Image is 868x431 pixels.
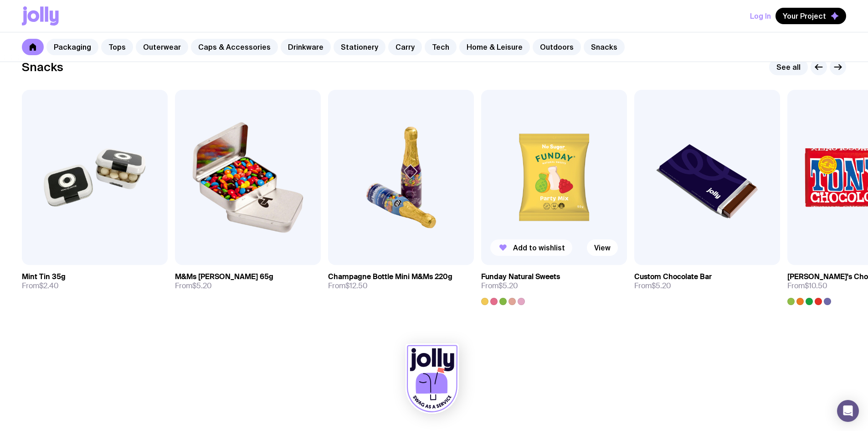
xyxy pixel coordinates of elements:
[481,265,627,305] a: Funday Natural SweetsFrom$5.20
[490,239,572,256] button: Add to wishlist
[787,281,827,291] span: From
[175,281,212,291] span: From
[388,39,422,55] a: Carry
[328,281,368,291] span: From
[281,39,331,55] a: Drinkware
[776,8,846,24] button: Your Project
[513,243,565,252] span: Add to wishlist
[750,8,771,24] button: Log In
[634,272,712,281] h3: Custom Chocolate Bar
[191,39,278,55] a: Caps & Accessories
[634,281,671,291] span: From
[459,39,530,55] a: Home & Leisure
[22,281,59,291] span: From
[533,39,581,55] a: Outdoors
[46,39,98,55] a: Packaging
[101,39,133,55] a: Tops
[22,272,66,281] h3: Mint Tin 35g
[22,60,63,74] h2: Snacks
[175,265,321,298] a: M&Ms [PERSON_NAME] 65gFrom$5.20
[328,265,474,298] a: Champagne Bottle Mini M&Ms 220gFrom$12.50
[837,400,859,422] div: Open Intercom Messenger
[39,281,59,291] span: $2.40
[425,39,457,55] a: Tech
[481,272,560,281] h3: Funday Natural Sweets
[334,39,385,55] a: Stationery
[769,59,808,75] a: See all
[634,265,780,298] a: Custom Chocolate BarFrom$5.20
[136,39,188,55] a: Outerwear
[192,281,212,291] span: $5.20
[175,272,273,281] h3: M&Ms [PERSON_NAME] 65g
[345,281,368,291] span: $12.50
[587,239,618,256] a: View
[652,281,671,291] span: $5.20
[328,272,452,281] h3: Champagne Bottle Mini M&Ms 220g
[805,281,827,291] span: $10.50
[498,281,518,291] span: $5.20
[22,265,168,298] a: Mint Tin 35gFrom$2.40
[584,39,625,55] a: Snacks
[783,11,826,21] span: Your Project
[481,281,518,291] span: From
